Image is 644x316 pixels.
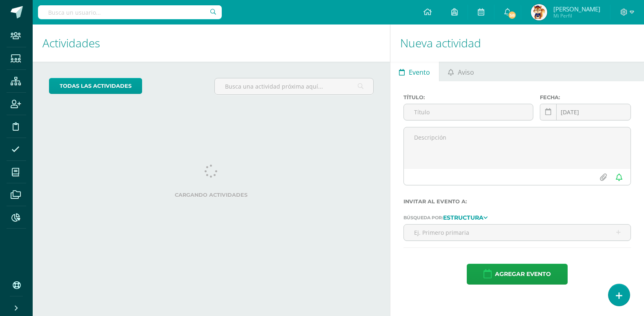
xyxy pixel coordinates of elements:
[403,94,533,100] label: Título:
[403,215,443,220] span: Búsqueda por:
[531,4,547,20] img: 48b3b73f624f16c8a8a879ced5dcfc27.png
[508,11,517,20] span: 58
[49,78,142,94] a: todas las Actividades
[42,24,380,62] h1: Actividades
[540,94,631,100] label: Fecha:
[400,24,634,62] h1: Nueva actividad
[38,5,222,19] input: Busca un usuario...
[403,198,631,205] label: Invitar al evento a:
[443,214,484,221] strong: Estructura
[390,62,439,81] a: Evento
[553,5,600,13] span: [PERSON_NAME]
[439,62,483,81] a: Aviso
[409,62,430,82] span: Evento
[443,214,488,220] a: Estructura
[404,104,533,120] input: Título
[458,62,474,82] span: Aviso
[467,264,568,285] button: Agregar evento
[49,192,374,198] label: Cargando actividades
[404,225,631,240] input: Ej. Primero primaria
[553,12,600,19] span: Mi Perfil
[215,78,373,94] input: Busca una actividad próxima aquí...
[495,264,551,284] span: Agregar evento
[540,104,631,120] input: Fecha de entrega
